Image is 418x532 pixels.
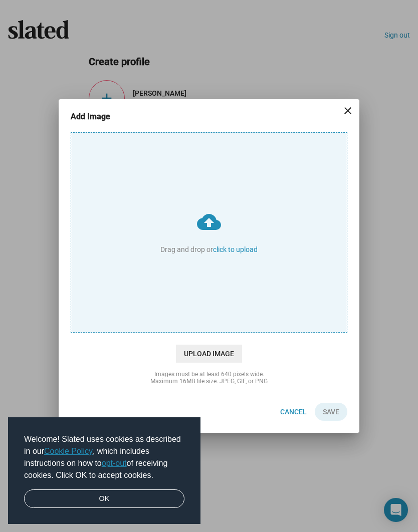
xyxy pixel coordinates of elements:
[24,489,184,508] a: dismiss cookie message
[280,403,307,421] span: Cancel
[342,105,354,117] mat-icon: close
[102,459,127,467] a: opt-out
[71,111,124,122] h3: Add Image
[272,403,315,421] button: Cancel
[109,371,309,385] div: Images must be at least 640 pixels wide. Maximum 16MB file size. JPEG, GIF, or PNG
[8,417,200,524] div: cookieconsent
[323,403,339,421] span: Save
[315,403,347,421] button: Save
[44,447,93,455] a: Cookie Policy
[176,345,242,363] span: Upload Image
[24,433,184,481] span: Welcome! Slated uses cookies as described in our , which includes instructions on how to of recei...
